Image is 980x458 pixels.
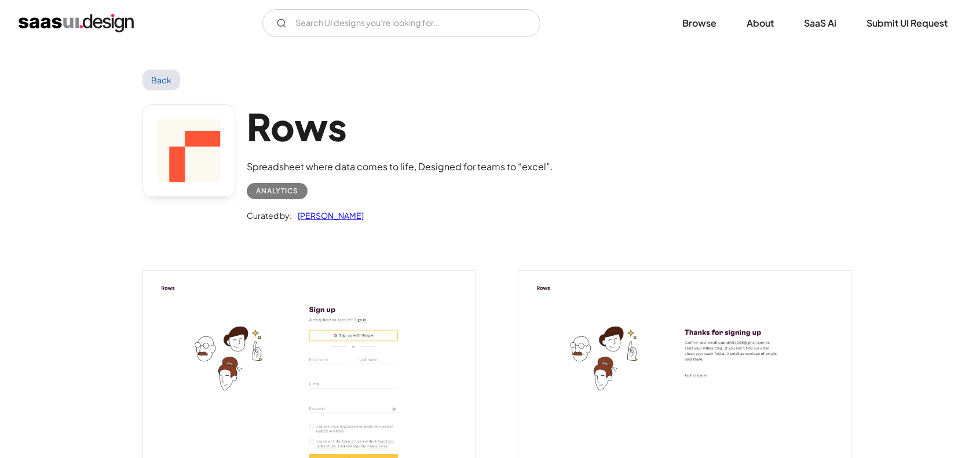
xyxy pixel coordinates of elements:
a: SaaS Ai [790,10,850,36]
a: About [733,10,788,36]
a: Back [142,69,180,90]
div: Analytics [256,184,298,198]
h1: Rows [247,104,553,149]
div: Spreadsheet where data comes to life, Designed for teams to “excel”. [247,160,553,174]
input: Search UI designs you're looking for... [262,9,540,37]
a: Browse [668,10,730,36]
a: [PERSON_NAME] [292,208,364,222]
form: Email Form [262,9,540,37]
a: home [19,14,134,32]
div: Curated by: [247,208,292,222]
a: Submit UI Request [853,10,961,36]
